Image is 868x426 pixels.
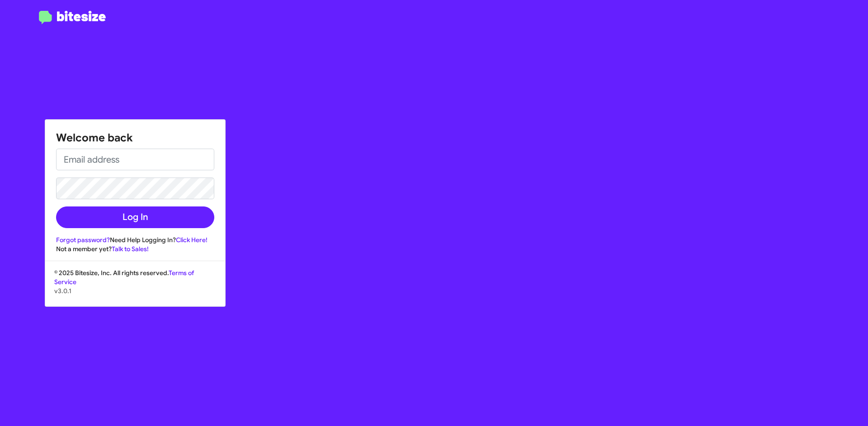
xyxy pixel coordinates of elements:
div: Need Help Logging In? [56,235,214,244]
button: Log In [56,206,214,228]
h1: Welcome back [56,131,214,145]
div: © 2025 Bitesize, Inc. All rights reserved. [45,268,225,306]
a: Forgot password? [56,236,110,244]
a: Click Here! [176,236,208,244]
a: Talk to Sales! [112,245,149,253]
input: Email address [56,149,214,170]
p: v3.0.1 [54,286,216,295]
div: Not a member yet? [56,244,214,253]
